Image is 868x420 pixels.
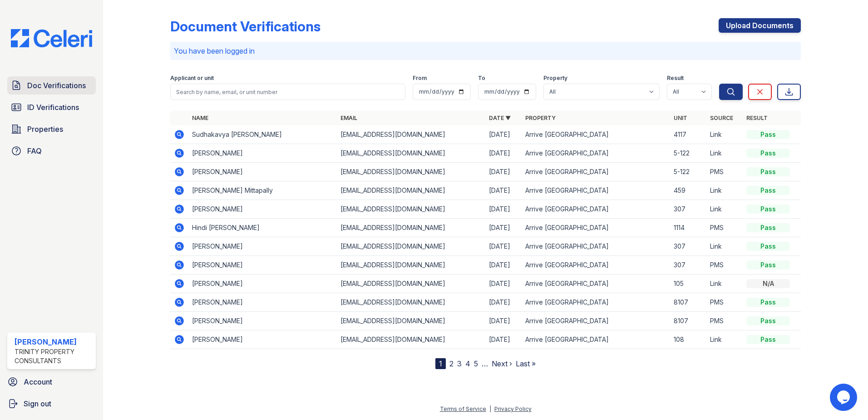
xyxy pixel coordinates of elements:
[4,29,99,47] img: CE_Logo_Blue-a8612792a0a2168367f1c8372b55b34899dd931a85d93a1a3d3e32e68fde9ad4.png
[492,359,512,368] a: Next ›
[522,181,670,200] td: Arrive [GEOGRAPHIC_DATA]
[337,312,485,330] td: [EMAIL_ADDRESS][DOMAIN_NAME]
[188,256,337,275] td: [PERSON_NAME]
[670,125,706,144] td: 4117
[24,376,52,387] span: Account
[746,205,790,214] div: Pass
[485,200,522,219] td: [DATE]
[15,347,92,365] div: Trinity Property Consultants
[337,163,485,181] td: [EMAIL_ADDRESS][DOMAIN_NAME]
[746,115,768,121] a: Result
[706,181,743,200] td: Link
[746,186,790,195] div: Pass
[489,405,491,412] div: |
[522,330,670,349] td: Arrive [GEOGRAPHIC_DATA]
[522,237,670,256] td: Arrive [GEOGRAPHIC_DATA]
[670,219,706,237] td: 1114
[485,181,522,200] td: [DATE]
[170,18,321,35] div: Document Verifications
[188,293,337,312] td: [PERSON_NAME]
[706,275,743,293] td: Link
[4,395,99,413] a: Sign out
[706,256,743,275] td: PMS
[188,312,337,330] td: [PERSON_NAME]
[494,405,532,412] a: Privacy Policy
[746,223,790,232] div: Pass
[188,144,337,163] td: [PERSON_NAME]
[485,144,522,163] td: [DATE]
[174,45,797,56] p: You have been logged in
[188,237,337,256] td: [PERSON_NAME]
[485,219,522,237] td: [DATE]
[188,181,337,200] td: [PERSON_NAME] Mittapally
[337,293,485,312] td: [EMAIL_ADDRESS][DOMAIN_NAME]
[482,358,488,369] span: …
[706,293,743,312] td: PMS
[522,312,670,330] td: Arrive [GEOGRAPHIC_DATA]
[746,149,790,158] div: Pass
[188,200,337,219] td: [PERSON_NAME]
[27,102,79,113] span: ID Verifications
[457,359,462,368] a: 3
[435,358,446,369] div: 1
[667,75,684,82] label: Result
[670,144,706,163] td: 5-122
[746,260,790,270] div: Pass
[449,359,454,368] a: 2
[746,167,790,176] div: Pass
[188,275,337,293] td: [PERSON_NAME]
[706,163,743,181] td: PMS
[670,312,706,330] td: 8107
[706,144,743,163] td: Link
[670,256,706,275] td: 307
[337,144,485,163] td: [EMAIL_ADDRESS][DOMAIN_NAME]
[27,80,86,91] span: Doc Verifications
[7,76,96,95] a: Doc Verifications
[485,293,522,312] td: [DATE]
[746,335,790,344] div: Pass
[670,275,706,293] td: 105
[485,163,522,181] td: [DATE]
[543,75,567,82] label: Property
[27,145,42,156] span: FAQ
[337,200,485,219] td: [EMAIL_ADDRESS][DOMAIN_NAME]
[340,115,357,121] a: Email
[478,75,485,82] label: To
[192,115,208,121] a: Name
[440,405,486,412] a: Terms of Service
[522,256,670,275] td: Arrive [GEOGRAPHIC_DATA]
[522,144,670,163] td: Arrive [GEOGRAPHIC_DATA]
[485,330,522,349] td: [DATE]
[746,316,790,325] div: Pass
[670,163,706,181] td: 5-122
[522,163,670,181] td: Arrive [GEOGRAPHIC_DATA]
[710,115,733,121] a: Source
[706,237,743,256] td: Link
[15,336,92,347] div: [PERSON_NAME]
[670,200,706,219] td: 307
[485,237,522,256] td: [DATE]
[516,359,536,368] a: Last »
[670,293,706,312] td: 8107
[7,120,96,138] a: Properties
[706,330,743,349] td: Link
[746,130,790,139] div: Pass
[522,200,670,219] td: Arrive [GEOGRAPHIC_DATA]
[522,293,670,312] td: Arrive [GEOGRAPHIC_DATA]
[170,75,214,82] label: Applicant or unit
[337,219,485,237] td: [EMAIL_ADDRESS][DOMAIN_NAME]
[706,125,743,144] td: Link
[485,125,522,144] td: [DATE]
[485,275,522,293] td: [DATE]
[485,312,522,330] td: [DATE]
[27,124,63,135] span: Properties
[746,298,790,307] div: Pass
[337,330,485,349] td: [EMAIL_ADDRESS][DOMAIN_NAME]
[4,373,99,391] a: Account
[489,115,511,121] a: Date ▼
[670,330,706,349] td: 108
[522,275,670,293] td: Arrive [GEOGRAPHIC_DATA]
[522,125,670,144] td: Arrive [GEOGRAPHIC_DATA]
[24,398,51,409] span: Sign out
